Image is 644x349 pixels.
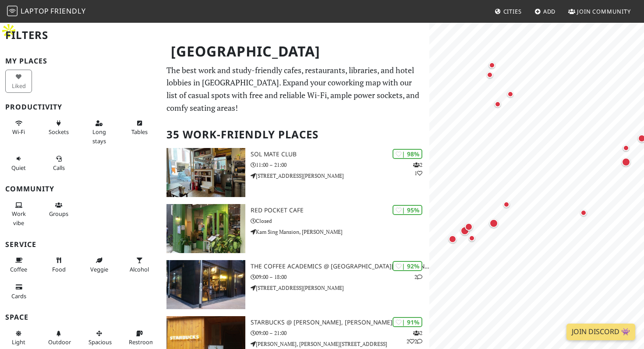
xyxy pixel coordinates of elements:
span: Stable Wi-Fi [12,128,25,136]
div: | 98% [393,149,422,159]
a: SOL Mate Club | 98% 21 SOL Mate Club 11:00 – 21:00 [STREET_ADDRESS][PERSON_NAME] [161,148,430,197]
div: Map marker [447,233,458,245]
h1: [GEOGRAPHIC_DATA] [164,39,428,63]
div: | 95% [393,205,422,215]
span: Outdoor area [48,338,71,346]
span: Laptop [21,6,49,16]
button: Alcohol [126,253,153,276]
button: Veggie [86,253,113,276]
button: Work vibe [5,198,32,230]
div: Map marker [578,208,589,218]
p: 2 1 [413,161,422,177]
p: 09:00 – 18:00 [251,273,429,281]
h3: Red Pocket Cafe [251,207,429,214]
div: Map marker [621,143,631,153]
div: Map marker [463,221,474,233]
h3: Starbucks @ [PERSON_NAME], [PERSON_NAME] [251,319,429,326]
img: Red Pocket Cafe [166,204,245,253]
div: | 92% [393,261,422,271]
p: The best work and study-friendly cafes, restaurants, libraries, and hotel lobbies in [GEOGRAPHIC_... [166,64,425,114]
p: Closed [251,217,429,225]
div: Map marker [467,233,477,243]
div: Map marker [505,89,516,99]
h2: Filters [5,22,156,49]
a: Red Pocket Cafe | 95% Red Pocket Cafe Closed Kam Sing Mansion, [PERSON_NAME] [161,204,430,253]
div: Map marker [492,99,503,109]
div: | 91% [393,317,422,327]
div: Map marker [459,225,471,237]
h3: SOL Mate Club [251,151,429,158]
div: Map marker [620,156,632,168]
span: Coffee [10,265,27,273]
span: Group tables [49,210,68,218]
span: Alcohol [130,265,149,273]
span: Long stays [92,128,106,145]
p: [STREET_ADDRESS][PERSON_NAME] [251,172,429,180]
span: Restroom [129,338,155,346]
p: 2 2 2 [407,329,422,345]
a: Cities [491,4,525,19]
span: Work-friendly tables [131,128,148,136]
button: Long stays [86,116,113,148]
p: 11:00 – 21:00 [251,161,429,169]
div: Map marker [487,60,497,71]
img: The Coffee Academics @ Sai Yuen Lane [166,260,245,309]
h3: Productivity [5,103,156,111]
a: Join Discord 👾 [566,324,635,340]
h3: Space [5,313,156,321]
p: 09:00 – 21:00 [251,329,429,337]
button: Sockets [46,116,72,139]
button: Wi-Fi [5,116,32,139]
a: Add [531,4,559,19]
span: People working [12,210,26,226]
p: 2 [414,273,422,281]
button: Calls [46,152,72,175]
span: Veggie [90,265,108,273]
h2: 35 Work-Friendly Places [166,121,425,148]
h3: My Places [5,57,156,65]
a: LaptopFriendly LaptopFriendly [7,4,86,19]
span: Spacious [88,338,112,346]
a: The Coffee Academics @ Sai Yuen Lane | 92% 2 The Coffee Academics @ [GEOGRAPHIC_DATA][PERSON_NAME... [161,260,430,309]
span: Natural light [12,338,25,346]
span: Cities [503,7,522,15]
span: Food [52,265,66,273]
div: Map marker [488,217,500,229]
span: Power sockets [49,128,69,136]
button: Tables [126,116,153,139]
p: [STREET_ADDRESS][PERSON_NAME] [251,284,429,292]
button: Cards [5,280,32,303]
span: Quiet [11,164,26,172]
p: [PERSON_NAME], [PERSON_NAME][STREET_ADDRESS] [251,340,429,348]
button: Food [46,253,72,276]
span: Video/audio calls [53,164,65,172]
div: Map marker [501,199,512,210]
h3: Community [5,185,156,193]
h3: Service [5,240,156,249]
button: Groups [46,198,72,221]
div: Map marker [485,70,495,80]
a: Join Community [565,4,634,19]
img: LaptopFriendly [7,6,18,16]
button: Coffee [5,253,32,276]
span: Friendly [50,6,85,16]
button: Quiet [5,152,32,175]
span: Credit cards [11,292,26,300]
img: SOL Mate Club [166,148,245,197]
span: Join Community [577,7,631,15]
span: Add [543,7,556,15]
h3: The Coffee Academics @ [GEOGRAPHIC_DATA][PERSON_NAME] [251,263,429,270]
p: Kam Sing Mansion, [PERSON_NAME] [251,228,429,236]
